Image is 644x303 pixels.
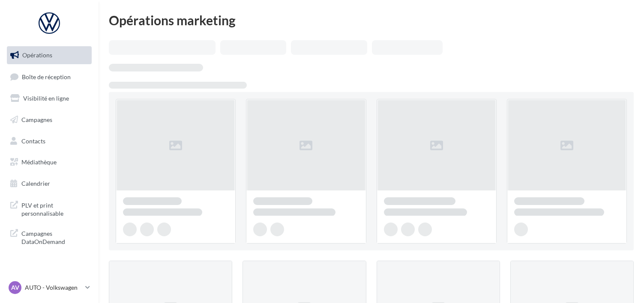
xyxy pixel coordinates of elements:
[22,51,52,59] span: Opérations
[5,224,93,250] a: Campagnes DataOnDemand
[5,89,93,107] a: Visibilité en ligne
[5,196,93,221] a: PLV et print personnalisable
[5,68,93,86] a: Boîte de réception
[21,180,50,187] span: Calendrier
[21,228,88,246] span: Campagnes DataOnDemand
[5,175,93,193] a: Calendrier
[21,137,45,144] span: Contacts
[23,95,69,102] span: Visibilité en ligne
[5,153,93,171] a: Médiathèque
[21,116,52,123] span: Campagnes
[7,279,92,296] a: AV AUTO - Volkswagen
[11,283,19,292] span: AV
[109,14,634,27] div: Opérations marketing
[5,111,93,129] a: Campagnes
[21,158,57,166] span: Médiathèque
[5,46,93,64] a: Opérations
[21,199,88,218] span: PLV et print personnalisable
[22,73,71,80] span: Boîte de réception
[25,283,82,292] p: AUTO - Volkswagen
[5,132,93,150] a: Contacts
